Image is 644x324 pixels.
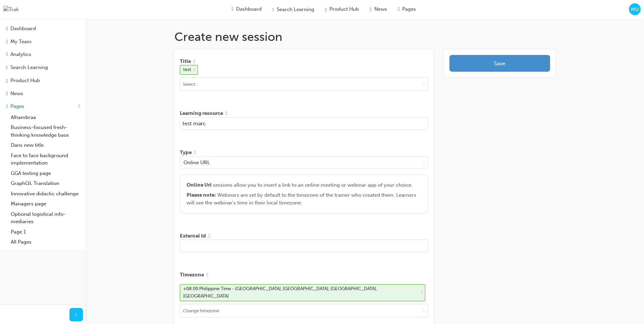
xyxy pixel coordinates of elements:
span: prev-icon [75,311,77,319]
span: news-icon [6,90,8,96]
span: down-icon [423,81,425,87]
div: test [183,66,191,74]
span: people-icon [6,39,8,45]
span: chart-icon [6,51,8,57]
a: News [3,88,83,100]
span: Please note : [186,192,216,198]
button: Pages [3,101,83,112]
span: pages-icon [398,5,399,13]
div: News [10,90,23,98]
input: Select... [180,78,428,90]
h1: Create new session [174,29,555,44]
a: Search Learning [3,62,83,74]
input: Change timezone [180,304,428,317]
a: Business-focused fresh-thinking knowledge base [8,122,83,140]
button: toggle menu [420,304,428,317]
span: Dashboard [236,5,262,13]
a: Innovative didactic challenge [8,189,83,199]
a: All Pages [8,237,83,247]
a: GraphQL Translation [8,178,83,189]
span: info-icon [209,233,210,239]
button: MU [629,3,641,15]
span: Pages [402,5,416,13]
span: MU [631,6,639,13]
span: down-icon [423,159,425,167]
button: Show info [206,232,213,240]
span: guage-icon [232,5,233,13]
span: info-icon [207,272,208,278]
span: car-icon [6,77,8,83]
a: Face to face background implementation [8,150,83,168]
span: info-icon [226,110,227,116]
a: Optional logistical info-mediaries [8,209,83,227]
button: Show info [223,110,230,117]
a: Alhambraa [8,112,83,123]
span: Product Hub [329,5,359,13]
span: search-icon [6,64,8,70]
span: News [374,5,387,13]
span: Learning resource [180,110,223,117]
span: Online Url [186,182,212,188]
span: down-icon [423,308,425,313]
button: Show info [191,58,198,65]
div: sessions allow you to insert a link to an online meeting or webinar app of your choice. [186,181,421,207]
span: guage-icon [6,25,8,31]
a: Dashboard [3,23,83,35]
a: car-iconProduct Hub [320,3,364,16]
span: External Id [180,232,206,240]
a: Product Hub [3,75,83,86]
div: Online URL [183,159,210,167]
div: Dashboard [10,25,36,33]
button: DashboardMy TeamAnalyticsSearch LearningProduct HubNews [3,21,83,101]
span: search-icon [272,5,274,13]
a: pages-iconPages [392,3,421,16]
button: Save [449,55,550,72]
a: GGA testing page [8,168,83,179]
a: Page 1 [8,227,83,237]
div: Webinars are set by default to the timezone of the trainer who created them. Learners will see th... [186,191,421,206]
a: guage-iconDashboard [226,3,267,16]
div: Product Hub [10,77,40,84]
a: Managers page [8,199,83,209]
button: toggle menu [420,78,428,90]
a: My Team [3,36,83,48]
button: Show info [204,271,211,279]
div: Pages [10,103,24,110]
span: Type [180,149,192,156]
span: Search Learning [277,6,314,13]
span: news-icon [370,5,371,13]
span: Save [494,60,505,67]
span: pages-icon [6,103,8,109]
a: news-iconNews [364,3,392,16]
button: Show info [192,149,199,156]
div: +08:00 Philippine Time - [GEOGRAPHIC_DATA], [GEOGRAPHIC_DATA], [GEOGRAPHIC_DATA], [GEOGRAPHIC_DATA] [183,285,419,300]
span: cross-icon [194,68,195,72]
span: info-icon [194,149,196,155]
span: up-icon [78,103,80,110]
span: Timezone [180,271,204,279]
a: Dans new title [8,140,83,150]
a: search-iconSearch Learning [267,3,320,16]
span: cross-icon [421,291,423,294]
div: Search Learning [10,64,48,71]
div: Analytics [10,51,31,58]
a: Analytics [3,49,83,60]
span: Title [180,58,191,65]
div: My Team [10,38,32,46]
span: info-icon [194,58,195,64]
span: car-icon [325,5,327,13]
img: Trak [3,6,19,13]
